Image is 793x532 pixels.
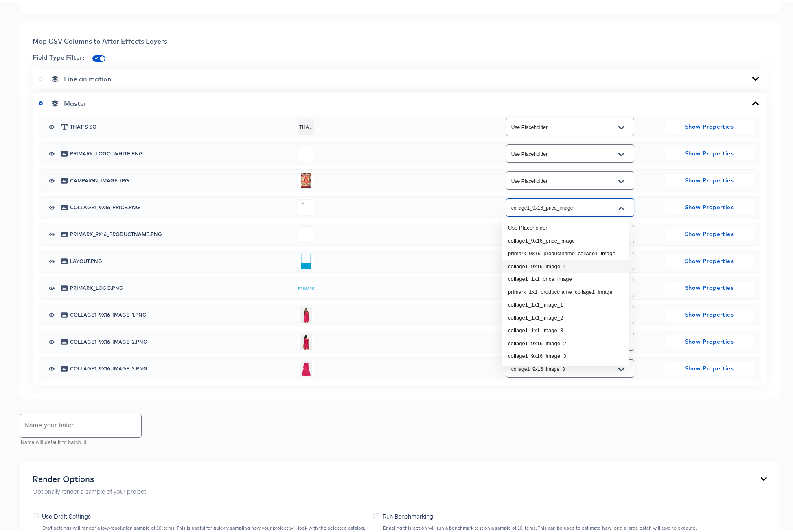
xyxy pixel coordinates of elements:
span: primark_logo.png [70,284,292,289]
span: Show Properties [668,281,750,291]
span: campaign_image.jpg [70,176,292,181]
button: Open [615,146,627,159]
span: Run Benchmarking [383,510,433,518]
span: Map CSV Columns to After Effects Layers [33,35,167,43]
span: Use Draft Settings [42,510,91,518]
button: Show Properties [665,226,754,239]
button: Show Properties [665,145,754,158]
li: collage1_9x16_image_3 [502,348,629,361]
li: collage1_1x1_image_3 [502,322,629,335]
span: Line animation [64,73,112,81]
li: collage1_1x1_image_2 [502,309,629,322]
li: collage1_1x1_image_1 [502,296,629,309]
button: Show Properties [665,253,754,266]
div: Draft settings will render a low-resolution sample of 10 items. This is useful for quickly sampli... [42,523,365,529]
span: Show Properties [668,254,750,264]
button: Open [615,119,627,132]
span: Master [64,97,87,105]
button: Show Properties [665,307,754,320]
li: collage1_9x16_image_1 [502,258,629,271]
li: collage1_9x16_image_2 [502,335,629,348]
span: Show Properties [668,147,750,157]
li: collage1_9x16_price_image [502,232,629,245]
span: Show Properties [668,227,750,237]
button: Show Properties [665,333,754,346]
button: Show Properties [665,199,754,212]
span: Collage1_9x16_image_2.png [70,337,292,342]
span: Collage1_9x16_image_3.png [70,364,292,369]
span: collage1_9x16_price.png [70,203,292,208]
span: Show Properties [668,200,750,210]
button: Show Properties [665,280,754,293]
li: Use Placeholder [502,219,629,232]
div: Render Options [33,472,146,482]
button: Show Properties [665,360,754,373]
span: Show Properties [668,173,750,184]
li: collage1_1x1_price_image [502,271,629,284]
span: THAT'S SO [298,117,315,133]
span: THAT'S SO [70,123,292,127]
button: Close [615,200,627,213]
span: primark_9x16_productname.png [70,230,292,235]
span: Show Properties [668,120,750,130]
span: Show Properties [668,335,750,345]
li: primark_1x1_productname_collage1_image [502,284,629,297]
div: Enabling this option will run a benchmark test on a sample of 10 items. This can be used to estim... [383,523,697,529]
li: primark_9x16_productname_collage1_image [502,245,629,258]
button: Show Properties [665,118,754,131]
p: Name will default to batch id [21,437,136,445]
p: Optionally render a sample of your project [33,485,146,493]
button: Show Properties [665,172,754,185]
button: Open [615,361,627,374]
span: primark_logo_white.png [70,149,292,154]
span: Layout.png [70,257,292,262]
span: Field Type Filter: [33,51,84,59]
span: Collage1_9x16_image_1.png [70,311,292,315]
span: Show Properties [668,361,750,372]
span: Show Properties [668,308,750,318]
button: Open [615,173,627,186]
